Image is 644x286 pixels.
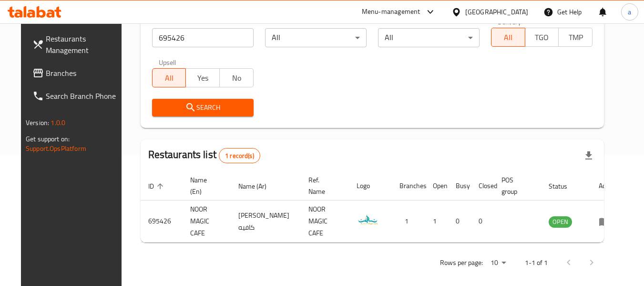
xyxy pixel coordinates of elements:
td: 1 [425,201,448,243]
p: Rows per page: [440,257,483,269]
span: All [156,71,183,85]
button: Yes [185,68,220,87]
a: Restaurants Management [25,27,129,62]
div: Rows per page: [487,256,510,270]
span: OPEN [549,216,572,227]
th: Logo [349,171,392,201]
span: ID [148,180,166,192]
span: 1 record(s) [219,151,260,160]
div: All [265,28,367,47]
th: Action [591,171,624,201]
span: All [495,31,521,44]
span: Ref. Name [308,174,337,197]
span: POS group [501,174,530,197]
button: TMP [558,28,593,47]
th: Open [425,171,448,201]
th: Branches [392,171,425,201]
a: Support.OpsPlatform [26,142,86,155]
table: enhanced table [141,171,624,243]
button: No [219,68,254,87]
td: 0 [448,201,471,243]
div: [GEOGRAPHIC_DATA] [465,7,528,17]
span: a [628,7,631,17]
button: Search [152,99,254,117]
span: Get support on: [26,133,70,145]
td: 0 [471,201,494,243]
td: 1 [392,201,425,243]
span: Name (En) [190,174,219,197]
div: OPEN [549,216,572,228]
p: 1-1 of 1 [525,257,548,269]
span: Restaurants Management [46,33,121,56]
a: Branches [25,62,129,85]
th: Closed [471,171,494,201]
td: NOOR MAGIC CAFE [301,201,349,243]
img: NOOR MAGIC CAFE [357,208,380,232]
span: Name (Ar) [238,180,279,192]
div: All [378,28,480,47]
input: Search for restaurant name or ID.. [152,28,254,47]
div: Export file [577,144,600,167]
span: 1.0.0 [51,117,65,129]
button: All [152,68,186,87]
span: No [224,71,250,85]
div: Menu [599,216,616,227]
td: NOOR MAGIC CAFE [183,201,231,243]
div: Menu-management [362,6,420,18]
span: Yes [190,71,216,85]
button: All [491,28,525,47]
label: Delivery [498,18,521,25]
th: Busy [448,171,471,201]
span: Search Branch Phone [46,90,121,102]
span: Branches [46,67,121,79]
span: Version: [26,117,49,129]
td: [PERSON_NAME] كافيه [231,201,301,243]
span: Search [160,102,246,114]
button: TGO [525,28,559,47]
span: TMP [562,31,589,44]
td: 695426 [141,201,183,243]
a: Search Branch Phone [25,85,129,107]
span: TGO [529,31,555,44]
h2: Restaurants list [148,148,260,163]
span: Status [549,180,580,192]
label: Upsell [159,59,176,65]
